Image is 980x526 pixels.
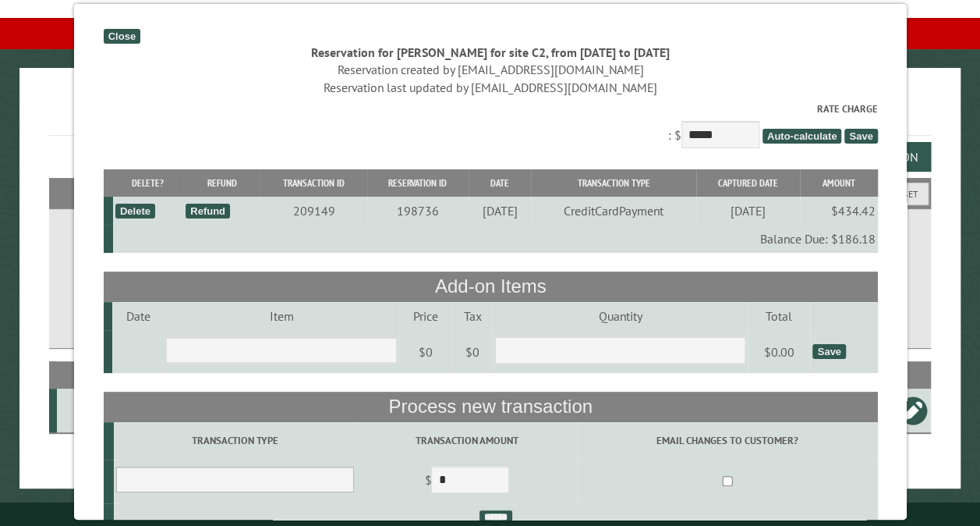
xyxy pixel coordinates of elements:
[112,225,877,253] td: Balance Due: $186.18
[799,197,877,225] td: $434.42
[115,204,154,219] div: Delete
[115,433,353,448] label: Transaction Type
[103,44,877,61] div: Reservation for [PERSON_NAME] for site C2, from [DATE] to [DATE]
[799,169,877,197] th: Amount
[762,129,841,144] span: Auto-calculate
[103,392,877,421] th: Process new transaction
[57,361,108,389] th: Site
[747,302,809,330] td: Total
[468,197,531,225] td: [DATE]
[531,197,695,225] td: CreditCardPayment
[844,129,877,144] span: Save
[451,302,492,330] td: Tax
[366,197,468,225] td: 198736
[164,302,399,330] td: Item
[451,330,492,374] td: $0
[186,204,230,219] div: Refund
[103,79,877,96] div: Reservation last updated by [EMAIL_ADDRESS][DOMAIN_NAME]
[103,101,877,116] label: Rate Charge
[747,330,809,374] td: $0.00
[260,197,366,225] td: 209149
[63,403,106,418] div: C2
[260,169,366,197] th: Transaction ID
[695,169,799,197] th: Captured Date
[103,272,877,301] th: Add-on Items
[695,197,799,225] td: [DATE]
[468,169,531,197] th: Date
[103,61,877,78] div: Reservation created by [EMAIL_ADDRESS][DOMAIN_NAME]
[359,433,575,448] label: Transaction Amount
[111,302,163,330] td: Date
[49,178,931,208] h2: Filters
[492,302,747,330] td: Quantity
[579,433,875,448] label: Email changes to customer?
[49,93,931,136] h1: Reservations
[103,101,877,152] div: : $
[103,29,140,44] div: Close
[398,330,451,374] td: $0
[182,169,260,197] th: Refund
[531,169,695,197] th: Transaction Type
[366,169,468,197] th: Reservation ID
[112,169,182,197] th: Delete?
[398,302,451,330] td: Price
[356,460,577,503] td: $
[812,344,845,359] div: Save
